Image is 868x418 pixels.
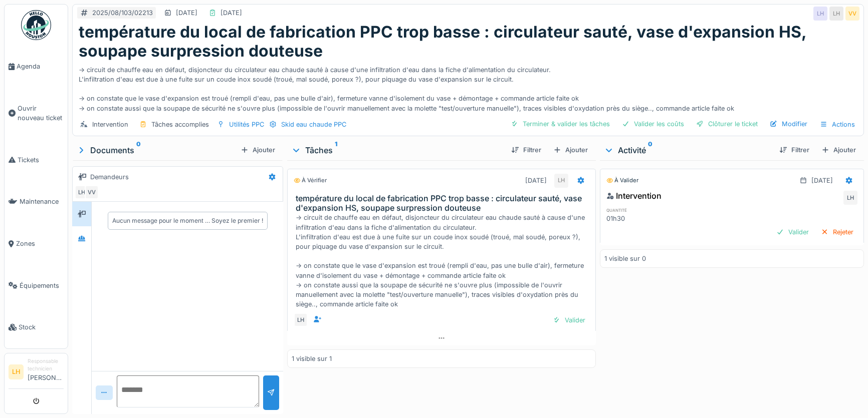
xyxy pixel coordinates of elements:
[92,120,128,129] div: Intervention
[692,117,762,131] div: Clôturer le ticket
[554,174,568,188] div: LH
[604,254,646,263] div: 1 visible sur 0
[817,143,860,157] div: Ajouter
[20,197,64,206] span: Maintenance
[85,185,99,199] div: VV
[507,117,614,131] div: Terminer & valider les tâches
[294,176,327,185] div: À vérifier
[815,117,859,132] div: Actions
[76,144,237,156] div: Documents
[5,181,68,223] a: Maintenance
[18,155,64,165] span: Tickets
[176,8,197,18] div: [DATE]
[845,7,859,21] div: VV
[151,120,209,129] div: Tâches accomplies
[291,144,503,156] div: Tâches
[5,265,68,307] a: Équipements
[112,216,263,225] div: Aucun message pour le moment … Soyez le premier !
[281,120,346,129] div: Skid eau chaude PPC
[618,117,688,131] div: Valider les coûts
[16,239,64,248] span: Zones
[829,7,843,21] div: LH
[507,143,545,157] div: Filtrer
[606,214,688,223] div: 01h30
[21,10,51,40] img: Badge_color-CXgf-gQk.svg
[20,281,64,290] span: Équipements
[606,176,638,185] div: À valider
[221,8,242,18] div: [DATE]
[5,46,68,88] a: Agenda
[775,143,813,157] div: Filtrer
[294,313,308,327] div: LH
[296,213,591,309] div: -> circuit de chauffe eau en défaut, disjoncteur du circulateur eau chaude sauté à cause d'une in...
[549,313,589,327] div: Valider
[17,62,64,71] span: Agenda
[136,144,141,156] sup: 0
[79,61,857,113] div: -> circuit de chauffe eau en défaut, disjoncteur du circulateur eau chaude sauté à cause d'une in...
[766,117,811,131] div: Modifier
[92,8,153,18] div: 2025/08/103/02213
[90,172,129,182] div: Demandeurs
[19,322,64,332] span: Stock
[5,306,68,348] a: Stock
[296,194,591,213] h3: température du local de fabrication PPC trop basse : circulateur sauté, vase d'expansion HS, soup...
[604,144,771,156] div: Activité
[9,357,64,389] a: LH Responsable technicien[PERSON_NAME]
[5,223,68,265] a: Zones
[5,139,68,181] a: Tickets
[292,354,332,363] div: 1 visible sur 1
[79,23,857,61] h1: température du local de fabrication PPC trop basse : circulateur sauté, vase d'expansion HS, soup...
[772,225,813,239] div: Valider
[9,364,24,379] li: LH
[75,185,89,199] div: LH
[28,357,64,373] div: Responsable technicien
[813,7,827,21] div: LH
[229,120,264,129] div: Utilités PPC
[237,143,279,157] div: Ajouter
[606,190,662,202] div: Intervention
[606,207,688,213] h6: quantité
[335,144,337,156] sup: 1
[5,88,68,139] a: Ouvrir nouveau ticket
[549,143,592,157] div: Ajouter
[817,225,857,239] div: Rejeter
[811,176,833,185] div: [DATE]
[843,191,857,205] div: LH
[648,144,653,156] sup: 0
[18,104,64,123] span: Ouvrir nouveau ticket
[525,176,547,185] div: [DATE]
[28,357,64,386] li: [PERSON_NAME]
